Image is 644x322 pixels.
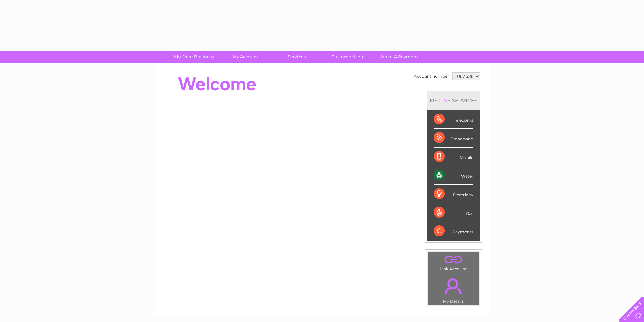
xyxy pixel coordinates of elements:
a: Customer Help [320,51,376,63]
a: . [429,254,478,266]
div: Water [434,166,473,185]
a: Make A Payment [372,51,427,63]
div: LIVE [438,97,452,104]
td: Account number [412,71,451,82]
div: Electricity [434,185,473,203]
a: My Clear Business [166,51,222,63]
div: Mobile [434,148,473,166]
td: Link Account [427,252,480,273]
div: MY SERVICES [427,91,480,110]
div: Payments [434,222,473,240]
a: My Account [217,51,273,63]
div: Telecoms [434,110,473,129]
a: . [429,274,478,298]
a: Services [269,51,325,63]
div: Gas [434,203,473,222]
td: My Details [427,273,480,306]
div: Broadband [434,129,473,147]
